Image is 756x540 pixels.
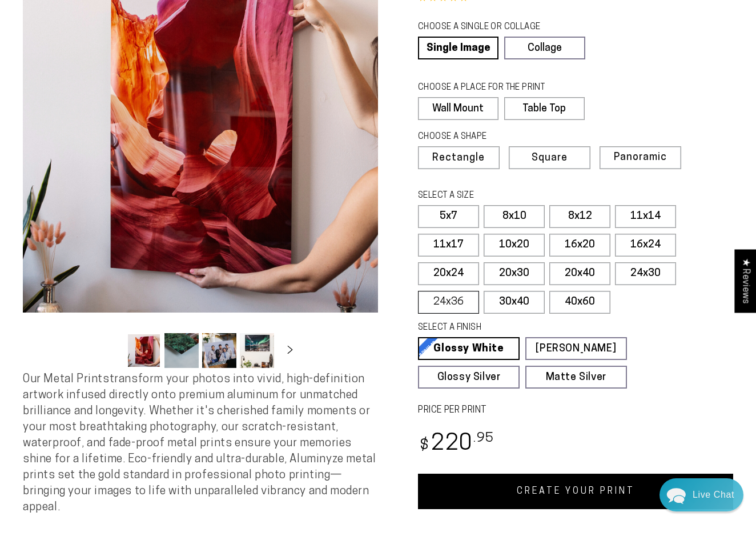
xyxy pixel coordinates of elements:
[660,478,743,511] div: Chat widget toggle
[549,205,610,228] label: 8x12
[525,366,627,389] a: Matte Silver
[549,262,610,285] label: 20x40
[615,234,676,257] label: 16x24
[418,131,576,143] legend: CHOOSE A SHAPE
[418,322,602,334] legend: SELECT A FINISH
[432,153,485,163] span: Rectangle
[418,82,574,94] legend: CHOOSE A PLACE FOR THE PRINT
[615,262,676,285] label: 24x30
[202,333,236,368] button: Load image 3 in gallery view
[484,291,545,314] label: 30x40
[164,333,199,368] button: Load image 2 in gallery view
[418,234,479,257] label: 11x17
[418,21,574,34] legend: CHOOSE A SINGLE OR COLLAGE
[532,153,568,163] span: Square
[418,262,479,285] label: 20x24
[693,478,734,511] div: Contact Us Directly
[418,190,602,202] legend: SELECT A SIZE
[614,152,667,163] span: Panoramic
[127,333,161,368] button: Load image 1 in gallery view
[418,474,733,509] a: CREATE YOUR PRINT
[98,338,123,363] button: Slide left
[418,205,479,228] label: 5x7
[484,205,545,228] label: 8x10
[418,97,498,120] label: Wall Mount
[418,366,520,389] a: Glossy Silver
[734,249,756,313] div: Click to open Judge.me floating reviews tab
[240,333,274,368] button: Load image 4 in gallery view
[23,374,376,513] span: Our Metal Prints transform your photos into vivid, high-definition artwork infused directly onto ...
[418,433,494,455] bdi: 220
[420,438,429,454] span: $
[525,337,627,360] a: [PERSON_NAME]
[484,234,545,257] label: 10x20
[278,338,303,363] button: Slide right
[504,37,585,59] a: Collage
[549,234,610,257] label: 16x20
[418,37,498,59] a: Single Image
[418,337,520,360] a: Glossy White
[418,404,733,417] label: PRICE PER PRINT
[504,97,585,120] label: Table Top
[549,291,610,314] label: 40x60
[615,205,676,228] label: 11x14
[418,291,479,314] label: 24x36
[484,262,545,285] label: 20x30
[473,432,494,445] sup: .95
